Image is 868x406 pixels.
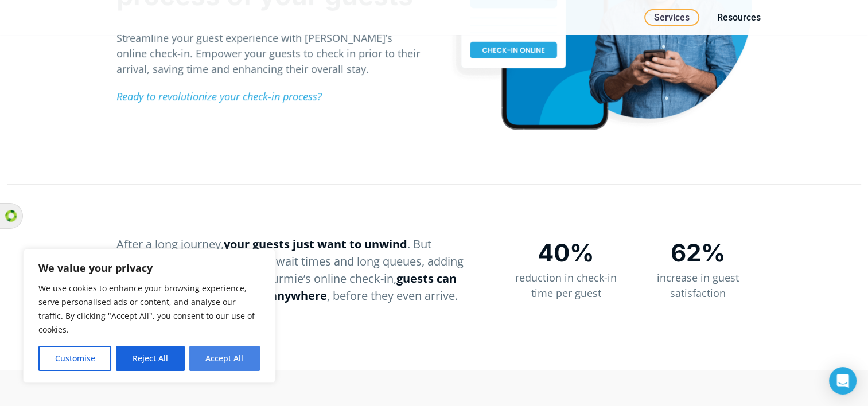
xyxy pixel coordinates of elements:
div: increase in guest satisfaction [644,270,752,301]
div: 40% [512,236,620,270]
p: Streamline your guest experience with [PERSON_NAME]’s online check-in. Empower your guests to che... [116,30,422,77]
div: Open Intercom Messenger [829,367,857,395]
p: We use cookies to enhance your browsing experience, serve personalised ads or content, and analys... [38,282,260,337]
a: Services [644,9,699,26]
a: Resources [709,10,769,25]
p: We value your privacy [38,261,260,275]
button: Reject All [116,346,184,371]
button: Accept All [189,346,260,371]
strong: your guests just want to unwind [224,236,407,252]
p: After a long journey, . But traditional check-in can mean wait times and long queues, adding stre... [116,236,488,304]
button: Customise [38,346,111,371]
em: Ready to revolutionize your check-in process? [116,89,322,103]
div: reduction in check-in time per guest [512,270,620,301]
strong: from anywhere [239,288,327,303]
div: 62% [644,236,752,270]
